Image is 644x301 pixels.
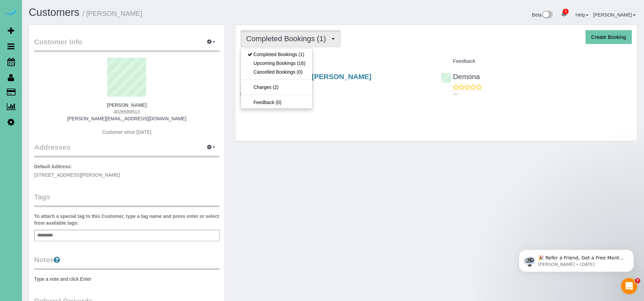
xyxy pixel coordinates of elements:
button: Create Booking [585,30,632,44]
strong: [PERSON_NAME] [107,102,146,108]
legend: Customer Info [34,37,220,52]
a: Demona [441,73,480,80]
a: Upcoming Bookings (16) [241,59,312,68]
a: [PERSON_NAME][EMAIL_ADDRESS][DOMAIN_NAME] [67,116,186,121]
a: 2 [557,7,571,22]
h4: 3.5 Hour Custom Clean [240,100,431,105]
a: Cancelled Bookings (0) [241,68,312,76]
a: [PERSON_NAME] [593,12,636,18]
iframe: Intercom live chat [621,278,637,294]
legend: Tags [34,192,220,207]
a: Help [575,12,589,18]
h4: Service [240,58,431,64]
h4: Feedback [441,58,632,64]
a: Feedback (0) [241,98,312,107]
a: Customers [29,6,79,18]
span: 4026589513 [114,109,140,115]
button: Completed Bookings (1) [240,30,341,47]
label: To attach a special tag to this Customer, type a tag name and press enter or select from availabl... [34,213,220,226]
p: --- [453,91,632,97]
a: Beta [532,12,553,18]
span: Completed Bookings (1) [246,34,329,43]
img: New interface [542,11,553,20]
label: Default Address: [34,163,72,170]
pre: Type a note and click Enter [34,276,220,282]
p: One Time [240,90,431,97]
span: 7 [635,278,640,283]
legend: Notes [34,255,220,270]
a: Completed Bookings (1) [241,50,312,59]
span: Customer since [DATE] [102,129,151,135]
span: 2 [563,9,569,14]
iframe: Intercom notifications message [509,235,644,283]
img: Automaid Logo [4,7,18,16]
a: Charges (2) [241,83,312,92]
span: [STREET_ADDRESS][PERSON_NAME] [34,172,120,178]
small: / [PERSON_NAME] [83,10,142,17]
